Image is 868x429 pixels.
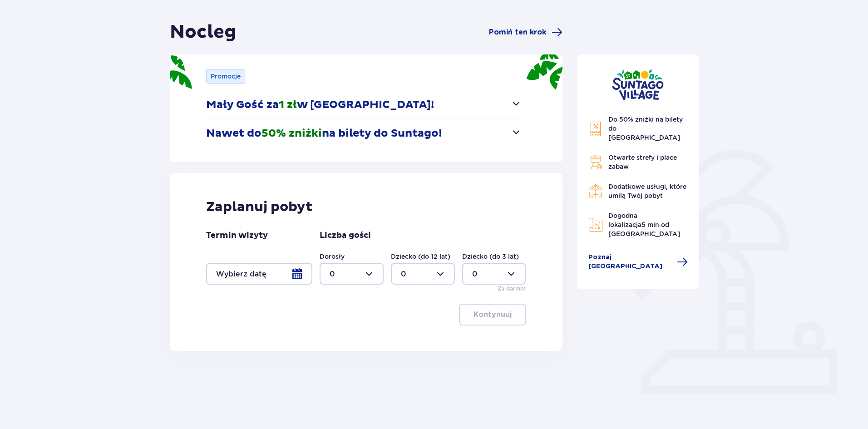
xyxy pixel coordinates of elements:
[588,253,688,271] a: Poznaj [GEOGRAPHIC_DATA]
[608,154,677,170] span: Otwarte strefy i place zabaw
[279,98,297,112] span: 1 zł
[473,310,512,320] p: Kontynuuj
[261,127,322,140] span: 50% zniżki
[608,212,680,237] span: Dogodna lokalizacja od [GEOGRAPHIC_DATA]
[320,252,345,261] label: Dorosły
[612,69,664,100] img: Suntago Village
[206,198,313,216] p: Zaplanuj pobyt
[641,221,661,228] span: 5 min.
[206,119,522,148] button: Nawet do50% zniżkina bilety do Suntago!
[206,230,268,241] p: Termin wizyty
[391,252,450,261] label: Dziecko (do 12 lat)
[608,183,686,199] span: Dodatkowe usługi, które umilą Twój pobyt
[459,304,526,325] button: Kontynuuj
[588,121,603,136] img: Discount Icon
[211,72,241,81] p: Promocje
[588,155,603,169] img: Grill Icon
[170,21,237,44] h1: Nocleg
[489,27,562,38] a: Pomiń ten krok
[498,285,526,293] p: Za darmo!
[608,116,683,141] span: Do 50% zniżki na bilety do [GEOGRAPHIC_DATA]
[462,252,519,261] label: Dziecko (do 3 lat)
[588,217,603,232] img: Map Icon
[206,127,442,140] p: Nawet do na bilety do Suntago!
[206,91,522,119] button: Mały Gość za1 złw [GEOGRAPHIC_DATA]!
[588,184,603,198] img: Restaurant Icon
[206,98,434,112] p: Mały Gość za w [GEOGRAPHIC_DATA]!
[489,27,546,37] span: Pomiń ten krok
[588,253,672,271] span: Poznaj [GEOGRAPHIC_DATA]
[320,230,371,241] p: Liczba gości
